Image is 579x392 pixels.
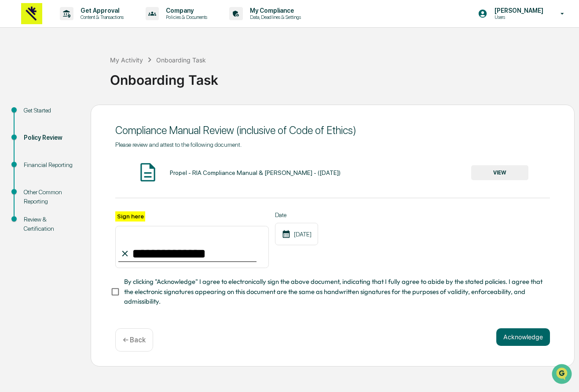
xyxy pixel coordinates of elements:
[9,18,160,33] p: How can we help?
[243,14,305,20] p: Data, Deadlines & Settings
[156,56,206,64] div: Onboarding Task
[496,328,550,346] button: Acknowledge
[243,7,305,14] p: My Compliance
[115,141,242,148] span: Please review and attest to the following document.
[137,161,159,183] img: Document Icon
[124,277,543,306] span: By clicking "Acknowledge" I agree to electronically sign the above document, indicating that I fu...
[24,160,77,170] div: Financial Reporting
[159,7,212,14] p: Company
[9,67,25,83] img: 1746055101610-c473b297-6a78-478c-a979-82029cc54cd1
[9,128,16,135] div: 🔎
[23,40,145,49] input: Clear
[5,107,60,123] a: 🖐️Preclearance
[24,106,77,115] div: Get Started
[9,112,16,119] div: 🖐️
[471,165,528,180] button: VIEW
[5,124,59,140] a: 🔎Data Lookup
[24,133,77,142] div: Policy Review
[62,149,106,156] a: Powered byPylon
[73,111,109,120] span: Attestations
[551,363,575,387] iframe: Open customer support
[150,70,160,80] button: Start new chat
[115,211,145,221] label: Sign here
[275,211,318,218] label: Date
[30,76,111,83] div: We're available if you need us!
[88,149,106,156] span: Pylon
[159,14,212,20] p: Policies & Documents
[64,112,71,119] div: 🗄️
[18,127,55,136] span: Data Lookup
[60,107,113,123] a: 🗄️Attestations
[487,14,548,20] p: Users
[170,169,341,176] div: Propel - RIA Compliance Manual & [PERSON_NAME] - ([DATE])
[110,65,575,88] div: Onboarding Task
[24,215,77,233] div: Review & Certification
[21,3,42,24] img: logo
[487,7,548,14] p: [PERSON_NAME]
[30,67,144,76] div: Start new chat
[123,336,146,344] p: ← Back
[275,223,318,245] div: [DATE]
[24,188,77,206] div: Other Common Reporting
[110,56,143,64] div: My Activity
[73,7,128,14] p: Get Approval
[115,124,550,137] div: Compliance Manual Review (inclusive of Code of Ethics)
[18,111,57,120] span: Preclearance
[73,14,128,20] p: Content & Transactions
